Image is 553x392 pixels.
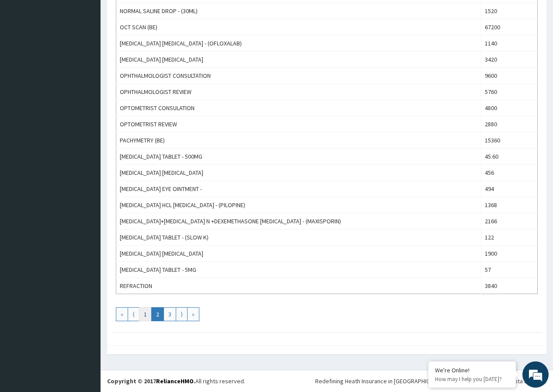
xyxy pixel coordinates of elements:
[116,84,481,100] td: OPHTHALMOLOGIST REVIEW
[116,116,481,132] td: OPTOMETRIST REVIEW
[116,100,481,116] td: OPTOMETRIST CONSULATION
[481,262,537,278] td: 57
[116,262,481,278] td: [MEDICAL_DATA] TABLET - 5MG
[481,197,537,213] td: 1368
[481,229,537,246] td: 122
[315,377,546,385] div: Redefining Heath Insurance in [GEOGRAPHIC_DATA] using Telemedicine and Data Science!
[151,307,164,321] a: Go to page number 2
[116,246,481,262] td: [MEDICAL_DATA] [MEDICAL_DATA]
[116,229,481,246] td: [MEDICAL_DATA] TABLET - (SLOW K)
[116,19,481,35] td: OCT SCAN (BE)
[481,213,537,229] td: 2166
[481,165,537,181] td: 456
[116,149,481,165] td: [MEDICAL_DATA] TABLET - 500MG
[4,239,167,269] textarea: Type your message and hit 'Enter'
[481,100,537,116] td: 4800
[116,197,481,213] td: [MEDICAL_DATA] HCL [MEDICAL_DATA] - (PILOPINE)
[481,68,537,84] td: 9600
[128,307,139,321] a: Go to previous page
[435,366,509,374] div: We're Online!
[116,52,481,68] td: [MEDICAL_DATA] [MEDICAL_DATA]
[481,278,537,294] td: 3840
[481,149,537,165] td: 45.60
[45,49,147,60] div: Chat with us now
[481,3,537,19] td: 1520
[16,44,35,66] img: d_794563401_company_1708531726252_794563401
[176,307,188,321] a: Go to next page
[116,35,481,52] td: [MEDICAL_DATA] [MEDICAL_DATA] - (OFLOXALAB)
[116,307,128,321] a: Go to first page
[481,132,537,149] td: 15360
[116,213,481,229] td: [MEDICAL_DATA]+[MEDICAL_DATA] N +DEXEMETHASONE [MEDICAL_DATA] - (MAXISPORIN)
[163,307,176,321] a: Go to page number 3
[481,116,537,132] td: 2880
[139,307,152,321] a: Go to page number 1
[481,35,537,52] td: 1140
[481,19,537,35] td: 67200
[481,84,537,100] td: 5760
[116,3,481,19] td: NORMAL SALINE DROP - (30ML)
[116,278,481,294] td: REFRACTION
[116,132,481,149] td: PACHYMETRY (BE)
[107,377,195,385] strong: Copyright © 2017 .
[435,375,509,383] p: How may I help you today?
[481,246,537,262] td: 1900
[187,307,199,321] a: Go to last page
[156,377,194,385] a: RelianceHMO
[143,4,164,25] div: Minimize live chat window
[116,68,481,84] td: OPHTHALMOLOGIST CONSULTATION
[116,181,481,197] td: [MEDICAL_DATA] EYE OINTMENT -
[101,370,553,392] footer: All rights reserved.
[116,165,481,181] td: [MEDICAL_DATA] [MEDICAL_DATA]
[51,110,121,198] span: We're online!
[481,52,537,68] td: 3420
[481,181,537,197] td: 494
